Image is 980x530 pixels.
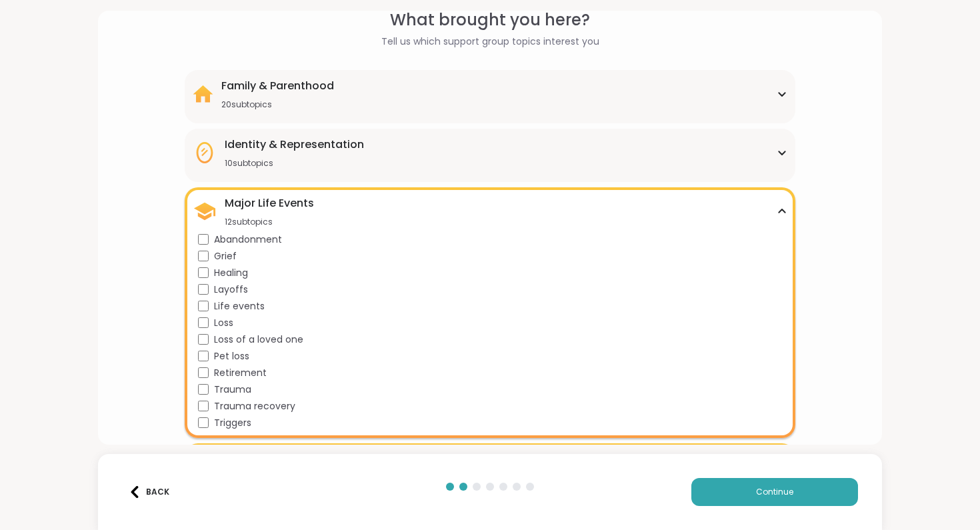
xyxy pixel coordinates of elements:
span: Loss [214,316,233,330]
button: Continue [691,478,858,506]
span: Layoffs [214,283,248,297]
span: Trauma [214,383,251,397]
button: Back [122,478,175,506]
div: 10 subtopics [225,158,364,169]
div: Major Life Events [225,195,314,211]
span: Grief [214,249,237,263]
span: Abandonment [214,233,282,247]
div: Family & Parenthood [221,78,334,94]
span: Pet loss [214,349,249,363]
div: 12 subtopics [225,217,314,227]
span: Continue [756,486,793,498]
span: Life events [214,299,265,313]
div: 20 subtopics [221,99,334,110]
span: What brought you here? [390,8,590,32]
span: Triggers [214,416,251,430]
span: Tell us which support group topics interest you [381,35,599,49]
span: Loss of a loved one [214,333,303,347]
span: Retirement [214,366,267,380]
div: Back [129,486,169,498]
div: Identity & Representation [225,137,364,153]
span: Healing [214,266,248,280]
span: Trauma recovery [214,399,295,413]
